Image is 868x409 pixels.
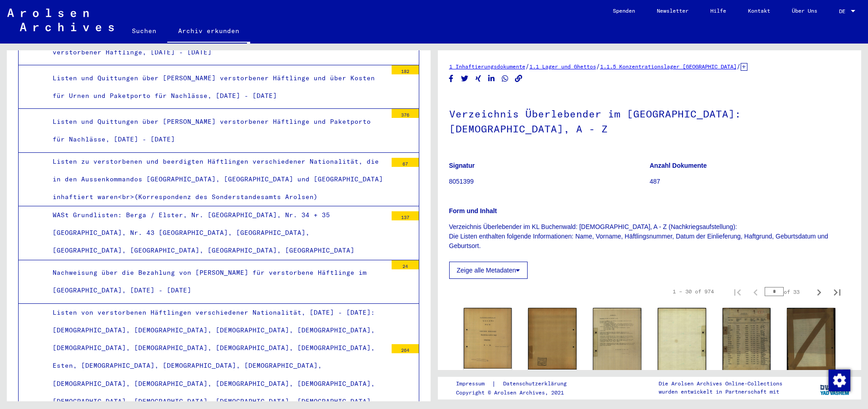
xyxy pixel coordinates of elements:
[747,282,765,301] button: Previous page
[600,63,737,70] a: 1.1.5 Konzentrationslager [GEOGRAPHIC_DATA]
[449,93,850,148] h1: Verzeichnis Überlebender im [GEOGRAPHIC_DATA]: [DEMOGRAPHIC_DATA], A - Z
[167,20,250,44] a: Archiv erkunden
[528,308,577,369] img: 002.jpg
[446,73,456,84] button: Share on Facebook
[392,109,419,118] div: 376
[464,308,512,369] img: 001.jpg
[456,379,492,389] a: Impressum
[596,62,600,70] span: /
[460,73,470,84] button: Share on Twitter
[449,262,528,279] button: Zeige alle Metadaten
[392,260,419,269] div: 24
[593,308,641,375] img: 001.jpg
[673,287,714,296] div: 1 – 30 of 974
[456,389,577,397] p: Copyright © Arolsen Archives, 2021
[839,8,849,15] span: DE
[46,69,387,105] div: Listen und Quittungen über [PERSON_NAME] verstorbener Häftlinge und über Kosten für Urnen und Pak...
[392,65,419,74] div: 182
[787,308,835,373] img: 002.jpg
[650,177,850,186] p: 487
[818,376,852,399] img: yv_logo.png
[449,162,475,169] b: Signatur
[659,388,782,396] p: wurden entwickelt in Partnerschaft mit
[828,282,846,301] button: Last page
[46,206,387,260] div: WASt Grundlisten: Berga / Elster, Nr. [GEOGRAPHIC_DATA], Nr. 34 + 35 [GEOGRAPHIC_DATA], Nr. 43 [G...
[46,264,387,299] div: Nachweisung über die Bezahlung von [PERSON_NAME] für verstorbene Häftlinge im [GEOGRAPHIC_DATA], ...
[449,177,650,186] p: 8051399
[449,222,850,251] p: Verzeichnis Überlebender im KL Buchenwald: [DEMOGRAPHIC_DATA], A - Z (Nachkriegsaufstellung): Die...
[659,380,782,388] p: Die Arolsen Archives Online-Collections
[723,308,771,373] img: 001.jpg
[46,113,387,148] div: Listen und Quittungen über [PERSON_NAME] verstorbener Häftlinge und Paketporto für Nachlässe, [DA...
[456,379,577,389] div: |
[529,63,596,70] a: 1.1 Lager und Ghettos
[449,63,525,70] a: 1 Inhaftierungsdokumente
[496,379,577,389] a: Datenschutzerklärung
[658,308,706,376] img: 002.jpg
[121,20,167,42] a: Suchen
[46,153,387,206] div: Listen zu verstorbenen und beerdigten Häftlingen verschiedener Nationalität, die in den Aussenkom...
[765,287,810,296] div: of 33
[737,62,741,70] span: /
[474,73,483,84] button: Share on Xing
[487,73,496,84] button: Share on LinkedIn
[810,282,828,301] button: Next page
[500,73,510,84] button: Share on WhatsApp
[449,207,497,214] b: Form und Inhalt
[7,9,114,31] img: Arolsen_neg.svg
[829,370,850,391] img: Zustimmung ändern
[728,282,747,301] button: First page
[650,162,707,169] b: Anzahl Dokumente
[392,158,419,167] div: 67
[525,62,529,70] span: /
[514,73,524,84] button: Copy link
[392,344,419,353] div: 264
[392,211,419,220] div: 137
